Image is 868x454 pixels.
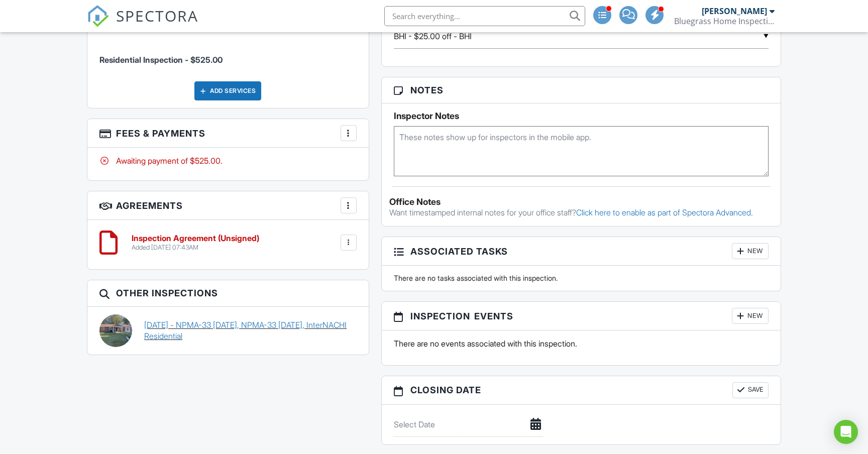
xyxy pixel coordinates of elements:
[834,420,858,444] div: Open Intercom Messenger
[410,383,481,397] span: Closing date
[382,77,781,103] h3: Notes
[116,5,198,26] span: SPECTORA
[389,197,773,207] div: Office Notes
[674,16,775,26] div: Bluegrass Home Inspections LLC
[99,55,223,65] span: Residential Inspection - $525.00
[87,5,109,27] img: The Best Home Inspection Software - Spectora
[87,119,369,148] h3: Fees & Payments
[87,280,369,306] h3: Other Inspections
[394,111,769,121] h5: Inspector Notes
[732,308,769,324] div: New
[99,155,357,166] div: Awaiting payment of $525.00.
[384,6,585,26] input: Search everything...
[410,309,470,323] span: Inspection
[474,309,513,323] span: Events
[144,319,357,342] a: [DATE] - NPMA-33 [DATE], NPMA-33 [DATE], InterNACHI Residential
[732,243,769,259] div: New
[132,244,259,252] div: Added [DATE] 07:43AM
[87,191,369,220] h3: Agreements
[410,245,508,258] span: Associated Tasks
[132,234,259,252] a: Inspection Agreement (Unsigned) Added [DATE] 07:43AM
[194,81,261,100] div: Add Services
[132,234,259,243] h6: Inspection Agreement (Unsigned)
[388,273,775,283] div: There are no tasks associated with this inspection.
[576,207,753,217] a: Click here to enable as part of Spectora Advanced.
[389,207,773,218] p: Want timestamped internal notes for your office staff?
[87,14,198,35] a: SPECTORA
[99,36,357,73] li: Service: Residential Inspection
[394,412,543,437] input: Select Date
[732,382,769,398] button: Save
[702,6,767,16] div: [PERSON_NAME]
[394,338,769,349] p: There are no events associated with this inspection.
